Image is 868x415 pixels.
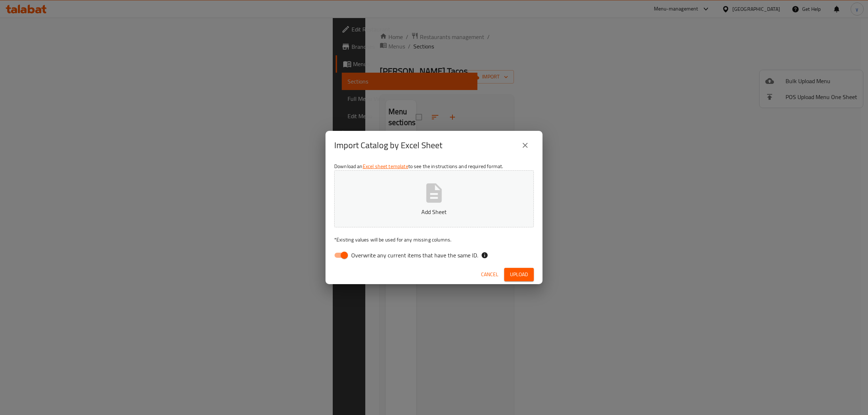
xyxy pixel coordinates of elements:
button: Upload [504,268,534,281]
span: Cancel [481,270,498,279]
div: Download an to see the instructions and required format. [325,160,542,265]
span: Overwrite any current items that have the same ID. [351,251,478,260]
svg: If the overwrite option isn't selected, then the items that match an existing ID will be ignored ... [481,252,488,259]
h2: Import Catalog by Excel Sheet [334,140,442,151]
a: Excel sheet template [363,162,408,171]
p: Existing values will be used for any missing columns. [334,236,534,243]
button: Add Sheet [334,170,534,227]
button: close [516,137,534,154]
p: Add Sheet [345,208,523,216]
button: Cancel [478,268,501,281]
span: Upload [510,270,528,279]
